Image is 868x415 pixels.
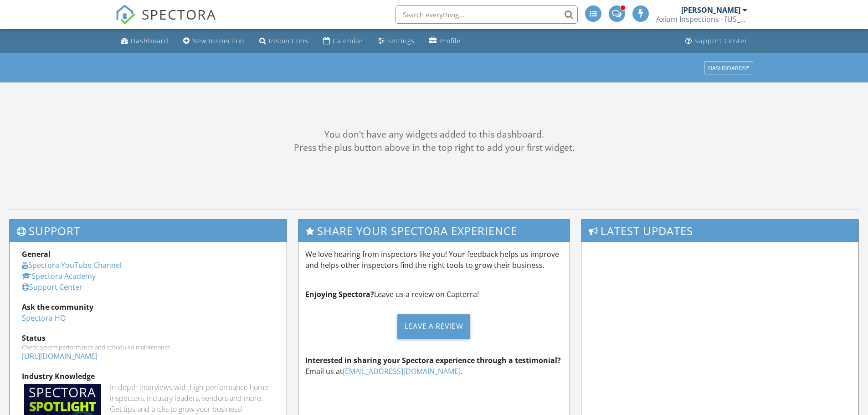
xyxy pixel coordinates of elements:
[395,5,578,24] input: Search everything...
[256,33,312,50] a: Inspections
[110,382,274,415] div: In-depth interviews with high-performance home inspectors, industry leaders, vendors and more. Ge...
[375,33,418,50] a: Settings
[305,307,563,346] a: Leave a Review
[22,302,274,313] div: Ask the community
[305,355,563,377] p: Email us at .
[656,15,747,24] div: Axium Inspections - Colorado
[343,366,461,376] a: [EMAIL_ADDRESS][DOMAIN_NAME]
[708,65,749,71] div: Dashboards
[22,351,98,361] a: [URL][DOMAIN_NAME]
[115,12,216,31] a: SPECTORA
[269,36,308,45] div: Inspections
[694,36,748,45] div: Support Center
[22,371,274,382] div: Industry Knowledge
[439,36,461,45] div: Profile
[22,260,122,270] a: Spectora YouTube Channel
[22,282,82,292] a: Support Center
[581,220,858,242] h3: Latest Updates
[22,313,66,323] a: Spectora HQ
[10,220,287,242] h3: Support
[9,128,859,141] div: You don't have any widgets added to this dashboard.
[305,249,563,271] p: We love hearing from inspectors like you! Your feedback helps us improve and helps other inspecto...
[333,36,364,45] div: Calendar
[681,5,740,15] div: [PERSON_NAME]
[704,61,753,74] button: Dashboards
[22,343,274,351] div: Check system performance and scheduled maintenance.
[117,33,172,50] a: Dashboard
[305,289,374,299] strong: Enjoying Spectora?
[305,289,563,300] p: Leave us a review on Capterra!
[305,355,561,365] strong: Interested in sharing your Spectora experience through a testimonial?
[397,314,470,339] div: Leave a Review
[9,141,859,154] div: Press the plus button above in the top right to add your first widget.
[682,33,751,50] a: Support Center
[426,33,464,50] a: Profile
[387,36,415,45] div: Settings
[142,5,216,24] span: SPECTORA
[131,36,169,45] div: Dashboard
[22,249,51,259] strong: General
[192,36,245,45] div: New Inspection
[115,5,135,25] img: The Best Home Inspection Software - Spectora
[298,220,570,242] h3: Share Your Spectora Experience
[319,33,367,50] a: Calendar
[22,333,274,343] div: Status
[22,271,96,281] a: Spectora Academy
[180,33,248,50] a: New Inspection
